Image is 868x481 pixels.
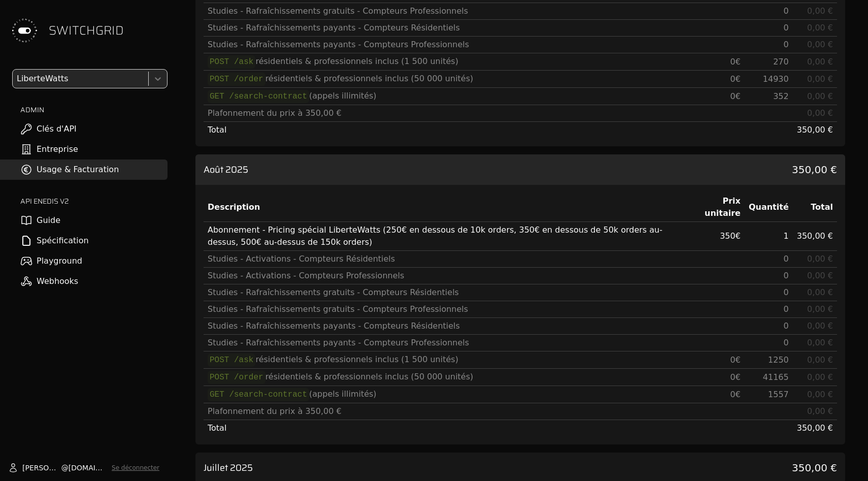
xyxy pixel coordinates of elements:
div: Plafonnement du prix à 350,00 € [208,107,681,119]
span: 350,00 € [792,461,837,475]
div: résidentiels & professionnels inclus (1 500 unités) [208,55,681,68]
span: 0 [784,254,789,264]
span: 0 [784,40,789,49]
img: Switchgrid Logo [8,14,41,47]
span: 0 € [730,372,741,382]
div: (appels illimités) [208,388,681,401]
span: 0,00 € [807,6,833,16]
div: résidentiels & professionnels inclus (1 500 unités) [208,354,681,366]
span: 0,00 € [807,23,833,33]
span: Total [208,423,226,433]
code: POST /ask [208,354,255,367]
span: [DOMAIN_NAME] [69,463,108,473]
span: 0 [784,271,789,280]
div: Studies - Rafraîchissements gratuits - Compteurs Professionnels [208,303,681,315]
div: Studies - Rafraîchissements gratuits - Compteurs Résidentiels [208,286,681,299]
span: 270 [773,57,789,67]
div: Studies - Activations - Compteurs Résidentiels [208,253,681,265]
div: Abonnement - Pricing spécial LiberteWatts (250€ en dessous de 10k orders, 350€ en dessous de 50k ... [208,224,681,248]
h3: Juillet 2025 [204,461,253,475]
div: Studies - Rafraîchissements payants - Compteurs Professionnels [208,337,681,349]
h2: ADMIN [20,105,168,115]
span: 350,00 € [797,231,833,241]
span: 350 € [720,231,741,241]
span: 0,00 € [807,304,833,314]
span: 0 € [730,57,741,67]
div: résidentiels & professionnels inclus (50 000 unités) [208,73,681,85]
button: Se déconnecter [112,464,159,472]
span: 0 [784,23,789,33]
code: GET /search-contract [208,388,309,401]
span: 0 [784,6,789,16]
span: 0,00 € [807,108,833,118]
h3: Août 2025 [204,163,248,177]
span: SWITCHGRID [49,22,124,39]
div: Studies - Rafraîchissements payants - Compteurs Résidentiels [208,22,681,34]
span: 0,00 € [807,372,833,382]
div: Prix unitaire [689,195,741,219]
span: 0,00 € [807,74,833,84]
span: 0,00 € [807,355,833,365]
span: @ [61,463,69,473]
span: 0 [784,287,789,297]
span: 0 € [730,390,741,399]
span: 1 [784,231,789,241]
span: 0,00 € [807,91,833,101]
span: 14930 [763,74,789,84]
span: 0,00 € [807,40,833,49]
span: 0 [784,338,789,347]
div: Studies - Rafraîchissements payants - Compteurs Professionnels [208,39,681,51]
span: 41165 [763,372,789,382]
div: Studies - Activations - Compteurs Professionnels [208,270,681,282]
div: Studies - Rafraîchissements payants - Compteurs Résidentiels [208,320,681,332]
span: 0,00 € [807,338,833,347]
div: Description [208,201,681,213]
div: résidentiels & professionnels inclus (50 000 unités) [208,371,681,383]
span: 352 [773,91,789,101]
span: 0 € [730,355,741,365]
span: 1250 [768,355,789,365]
div: Total [797,201,833,213]
span: 1557 [768,390,789,399]
span: 350,00 € [797,125,833,135]
div: Quantité [749,201,789,213]
span: 0 € [730,91,741,101]
span: 0,00 € [807,406,833,416]
span: 0,00 € [807,390,833,399]
span: 0 € [730,74,741,84]
h2: API ENEDIS v2 [20,196,168,206]
div: (appels illimités) [208,90,681,103]
span: 350,00 € [797,423,833,433]
code: GET /search-contract [208,90,309,103]
div: Studies - Rafraîchissements gratuits - Compteurs Professionnels [208,5,681,17]
span: 0 [784,321,789,331]
span: 0,00 € [807,254,833,264]
span: Total [208,125,226,135]
span: 0,00 € [807,271,833,280]
span: 0,00 € [807,287,833,297]
span: 350,00 € [792,163,837,177]
span: [PERSON_NAME] [22,463,61,473]
code: POST /order [208,371,265,384]
code: POST /order [208,73,265,86]
span: 0 [784,304,789,314]
span: 0,00 € [807,57,833,67]
span: 0,00 € [807,321,833,331]
div: Plafonnement du prix à 350,00 € [208,405,681,418]
code: POST /ask [208,55,255,69]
